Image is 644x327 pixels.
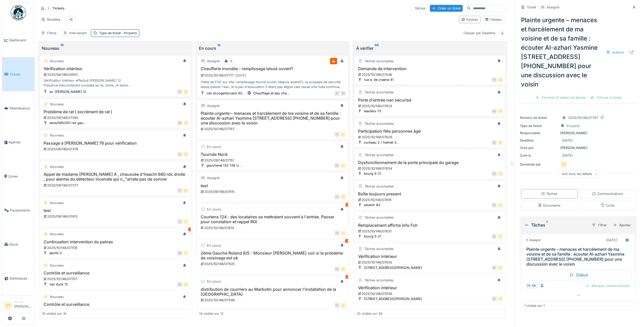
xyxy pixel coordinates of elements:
div: 10 visible sur 10 [42,311,66,316]
h3: distribution de courriers au Marbotin pour annoncer l'installation de la [GEOGRAPHIC_DATA] [199,287,346,297]
div: EK [492,77,497,82]
div: EK [177,89,182,94]
h3: Contrôle et surveillance [42,271,188,275]
div: Filtrer [590,221,609,229]
div: Nouveau [50,102,64,107]
a: Équipements [2,193,34,227]
div: Tableau [485,17,502,22]
div: 1 [346,203,349,207]
a: Maintenance [2,91,34,125]
sup: 1 [546,222,547,228]
div: Manager [14,300,32,304]
div: Chauffage et eau cha... [253,91,290,96]
div: Créé le [520,153,558,158]
h3: Plainte urgente – menaces et harcèlement de ma voisine et de sa famille : écouter Al-azhari Yasmi... [526,247,633,267]
div: CT [341,194,346,199]
a: CT Manager[PERSON_NAME] [4,300,32,312]
div: CT [335,267,340,272]
div: CT [183,188,188,193]
div: CT [183,250,188,256]
div: RB [177,282,182,287]
div: CT [183,282,188,287]
div: 2025/10/146/07626 [358,135,503,140]
div: [STREET_ADDRESS][PERSON_NAME] [364,265,422,270]
div: Créé par [520,145,558,150]
h3: Vérification intérieur [357,285,503,290]
div: Nouveau [50,59,64,64]
div: IF [177,152,182,157]
a: Zones [2,159,34,193]
div: bourg 5-21 [364,171,381,176]
div: EK [492,265,497,270]
div: Assigné [207,175,220,180]
div: 2025/10/146/07706 [43,245,188,250]
span: Dashboard [9,38,32,43]
span: Statistiques [9,276,32,281]
div: 2025/10/146/07767 [568,115,598,120]
div: Vérification intérieur effectué [PERSON_NAME] 12 Présence d’encombrant constaté au 1e, 2eme, et 5... [42,78,188,88]
div: AO [177,120,182,125]
div: Marquer comme terminé [583,282,632,289]
div: CT [177,219,182,224]
div: CT [341,231,346,236]
h3: Passage à [PERSON_NAME] 76 pour vérification [42,141,188,146]
div: AO [492,109,497,114]
h3: Problème de rat ( excrément de rat ) [42,109,188,114]
div: 2025/10/146/07546 [358,72,503,77]
div: Assigné [547,5,559,10]
div: van droogenbroeck 60... [207,91,245,96]
div: Plainte urgente – menaces et harcèlement de ma voisine et de sa famille : écouter Al-azhari Yasmi... [519,14,638,91]
div: En cours [207,144,221,149]
div: CT [341,303,346,308]
div: Filtres [39,29,59,37]
div: av. [PERSON_NAME] 12 [49,89,86,94]
div: 2025/10/146/07619 [358,197,503,202]
div: 20 visible sur 56 [357,311,382,316]
div: CT [183,152,188,157]
div: Nouveau [50,200,64,205]
div: Assigné [525,238,541,242]
div: Responsable [520,131,558,135]
div: seve/085/001 rez gau... [49,120,86,125]
span: Tickets [9,72,32,77]
div: Numéro de ticket [520,115,558,120]
span: Zones [8,174,32,179]
div: CT [498,296,503,301]
div: 2025/10/146/07474 [200,225,346,230]
div: 1 [188,228,192,231]
div: CT [335,194,340,199]
div: CT [335,231,340,236]
div: 2025/06/146/04912 [43,72,188,77]
div: Coûts [600,203,615,208]
div: RB [177,250,182,256]
div: 1 visible sur 1 [524,303,545,308]
div: EK [530,282,538,290]
div: [DATE] [562,138,573,143]
div: Voir tous les détails [559,170,599,178]
div: 2025/10/146/07635 [358,260,503,265]
div: EK [492,234,497,239]
span: : Property [121,31,137,35]
div: En cours [199,45,346,51]
div: 2025/09/146/07151 [200,158,346,163]
div: 2025/10/146/07548 [200,298,346,303]
strong: Tickets [50,6,66,11]
div: [DATE] [606,238,617,243]
div: Classer par Deadline [461,29,498,37]
h3: Courtens 124 : des locataires se mettraient souvent à l'entrée. Passer pour constation et rappel ROI [199,215,346,224]
div: Nouveau [50,294,64,299]
div: Type de ticket [99,31,137,35]
h3: Chaufferie inondée - remplissage laissé ouvert? [199,66,346,71]
div: Tâches accomplies [364,184,394,189]
div: CT [498,77,503,82]
div: Ticket [527,5,536,10]
div: 2025/10/146/07624 [358,104,503,108]
div: CT [498,109,503,114]
div: Actions [604,49,626,56]
h3: Vérification intérieur [357,254,503,259]
div: CT [341,132,346,137]
div: 2 [345,239,349,243]
div: Tâches [412,5,428,12]
div: rue a. de craene 41 [364,77,393,82]
div: Tâches accomplies [364,59,394,64]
